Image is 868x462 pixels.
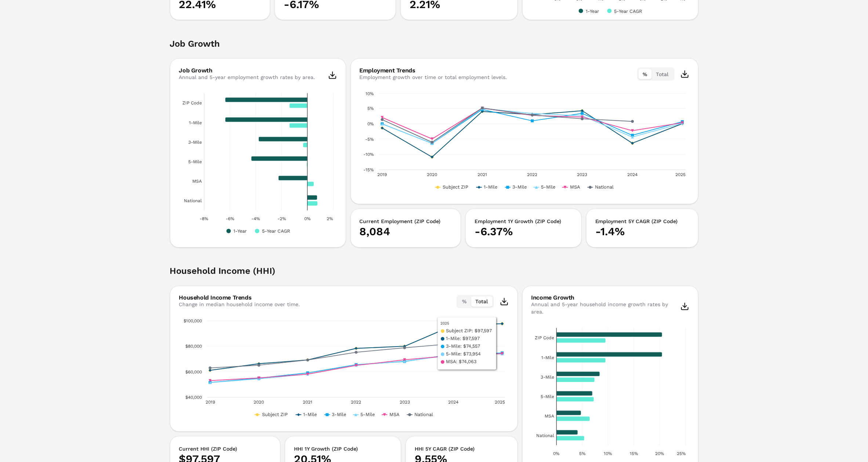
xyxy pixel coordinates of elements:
[179,90,337,237] div: Chart. Highcharts interactive chart.
[296,412,317,418] button: Show 1-Mile
[258,137,307,142] path: 3-Mile, -0.0377. 1-Year.
[306,373,309,376] path: 2021, 57,960.17. MSA.
[556,333,662,337] path: ZIP Code, 0.2051. 1-Year.
[366,91,374,96] text: 10%
[251,216,260,222] text: -4%
[581,110,584,112] path: 2023, 0.0426. 1-Mile.
[588,185,614,190] button: Show National
[484,185,497,190] text: 1-Mile
[367,122,374,127] text: 0%
[534,185,556,190] button: Show 5-Mile
[277,216,286,222] text: -2%
[556,436,584,441] path: National, 0.054449. 5-Year CAGR.
[289,104,307,108] path: ZIP Code, -0.014042. 5-Year CAGR.
[631,129,634,132] path: 2024, -0.0226. MSA.
[403,358,406,361] path: 2023, 69,332.51. MSA.
[581,112,584,115] path: 2023, 0.0338. 3-Mile.
[431,156,433,159] path: 2020, -0.1089. 1-Mile.
[257,364,260,367] path: 2020, 65,014.71. National.
[595,218,689,225] h3: Employment 5Y CAGR (ZIP Code)
[225,118,307,122] path: 1-Mile, -0.0637. 1-Year.
[381,118,384,121] path: 2019, 0.0136. National.
[289,123,307,128] path: 1-Mile, -0.014042. 5-Year CAGR.
[182,101,202,106] text: ZIP Code
[403,347,406,350] path: 2023, 78,681.93. National.
[541,375,554,380] text: 3-Mile
[577,172,587,178] text: 2023
[365,137,374,142] text: -5%
[556,378,595,383] path: 3-Mile, 0.074306. 5-Year CAGR.
[475,218,573,225] h3: Employment 1Y Growth (ZIP Code)
[304,216,310,222] text: 0%
[556,358,606,363] path: 1-Mile, 0.095465. 5-Year CAGR.
[307,196,317,200] path: National, 0.0077. 1-Year.
[208,352,504,382] g: MSA, line 5 of 6 with 7 data points.
[531,114,534,117] path: 2022, 0.0285. National.
[289,104,317,206] g: 5-Year CAGR, bar series 2 of 2 with 6 bars.
[306,359,309,362] path: 2021, 69,082.78. National.
[367,106,374,111] text: 5%
[355,351,357,354] path: 2022, 75,179.19. National.
[225,98,307,103] path: ZIP Code, -0.0637. 1-Year.
[254,400,264,405] text: 2020
[184,319,202,324] text: $100,000
[179,317,509,420] svg: Interactive chart
[303,400,312,405] text: 2021
[399,400,410,405] text: 2023
[501,322,504,325] path: 2025, 97,597.21. 1-Mile.
[556,411,581,416] path: MSA, 0.0477. 1-Year.
[553,451,559,456] text: 0%
[184,198,202,204] text: National
[179,295,300,301] div: Household Income Trends
[607,8,643,14] button: Show 5-Year CAGR
[477,172,487,178] text: 2021
[675,172,686,178] text: 2025
[471,297,493,307] button: Total
[170,265,698,286] h2: Household Income (HHI)
[355,364,357,367] path: 2022, 64,829.53. MSA.
[631,120,634,123] path: 2024, 0.0077. National.
[188,140,202,145] text: 3-Mile
[630,451,638,456] text: 15%
[495,400,505,405] text: 2025
[545,414,554,419] text: MSA
[363,168,374,173] text: -15%
[226,229,247,234] button: Show 1-Year
[541,355,554,361] text: 1-Mile
[382,412,399,418] button: Show MSA
[452,354,455,357] path: 2024, 72,642.39. MSA.
[579,451,585,456] text: 5%
[360,225,452,239] p: 8,084
[556,352,662,357] path: 1-Mile, 0.2051. 1-Year.
[381,123,384,126] path: 2019, -0.0009. 5-Mile.
[475,225,573,239] p: -6.37%
[192,179,202,184] text: MSA
[531,301,680,316] div: Annual and 5-year household income growth rates by area.
[556,339,606,441] g: 5-Year CAGR, bar series 2 of 2 with 6 bars.
[179,74,315,81] div: Annual and 5-year employment growth rates by area.
[415,445,509,453] h3: HHI 5Y CAGR (ZIP Code)
[639,69,652,79] button: %
[351,400,361,405] text: 2022
[208,379,211,382] path: 2019, 52,968.37. MSA.
[257,377,260,380] path: 2020, 55,023.53. MSA.
[556,417,590,422] path: MSA, 0.065209. 5-Year CAGR.
[179,90,337,237] svg: Interactive chart
[205,400,215,405] text: 2019
[188,160,202,165] text: 5-Mile
[655,451,664,456] text: 20%
[579,8,599,14] button: Show 1-Year
[185,395,202,400] text: $40,000
[185,344,202,349] text: $80,000
[251,157,307,161] path: 5-Mile, -0.0434. 1-Year.
[505,185,527,190] button: Show 3-Mile
[627,172,638,178] text: 2024
[255,229,291,234] button: Show 5-Year CAGR
[360,68,507,74] div: Employment Trends
[556,372,600,377] path: 3-Mile, 0.0843. 1-Year.
[179,68,315,74] div: Job Growth
[556,397,594,402] path: 5-Mile, 0.073022. 5-Year CAGR.
[185,370,202,375] text: $60,000
[581,118,584,121] path: 2023, 0.0163. National.
[604,451,612,456] text: 10%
